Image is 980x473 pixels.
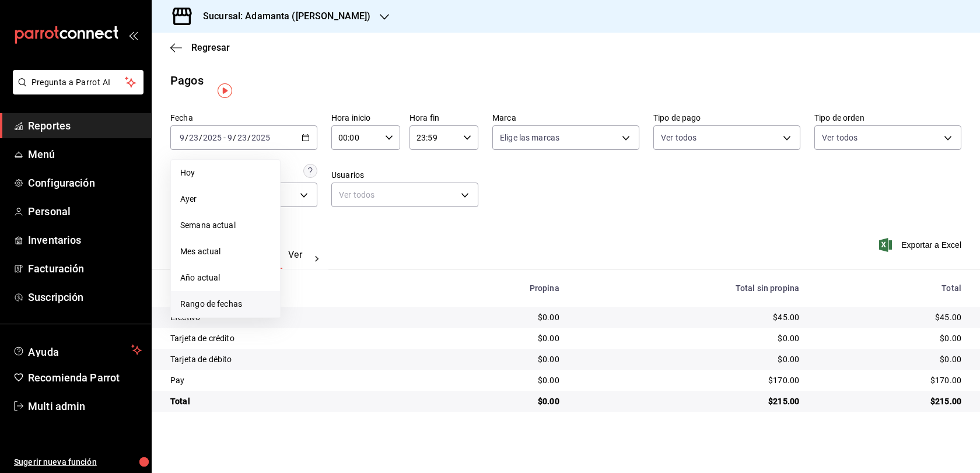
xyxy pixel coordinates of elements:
input: -- [188,133,199,142]
span: Semana actual [180,219,271,232]
div: Pay [170,374,418,386]
span: Regresar [191,42,230,53]
h3: Sucursal: Adamanta ([PERSON_NAME]) [194,9,370,23]
div: $0.00 [437,374,559,386]
label: Hora inicio [331,114,400,122]
div: $0.00 [818,332,961,344]
label: Fecha [170,114,317,122]
button: Regresar [170,42,230,53]
span: Ayuda [28,343,127,357]
div: $215.00 [578,395,800,407]
img: Tooltip marker [218,83,232,98]
div: Tipo de pago [170,283,418,293]
span: Elige las marcas [500,132,559,143]
span: Reportes [28,118,142,134]
input: -- [237,133,247,142]
button: Exportar a Excel [881,238,961,252]
span: Multi admin [28,398,142,414]
span: Año actual [180,272,271,284]
button: open_drawer_menu [128,30,138,40]
div: $0.00 [578,332,800,344]
span: Inventarios [28,232,142,248]
div: Ver todos [331,183,478,207]
span: Personal [28,204,142,219]
div: Propina [437,283,559,293]
label: Hora fin [409,114,478,122]
span: Ver todos [661,132,696,143]
span: Rango de fechas [180,298,271,310]
span: Configuración [28,175,142,191]
div: $0.00 [818,353,961,365]
div: Tarjeta de débito [170,353,418,365]
div: $45.00 [578,311,800,323]
span: / [247,133,251,142]
span: Recomienda Parrot [28,370,142,386]
span: / [185,133,188,142]
input: -- [179,133,185,142]
input: ---- [251,133,271,142]
a: Pregunta a Parrot AI [8,85,143,97]
div: Total [170,395,418,407]
div: $0.00 [437,311,559,323]
span: Suscripción [28,289,142,305]
span: Ver todos [822,132,857,143]
span: / [199,133,202,142]
div: Pagos [170,72,204,89]
div: $170.00 [578,374,800,386]
span: - [223,133,226,142]
div: $170.00 [818,374,961,386]
label: Usuarios [331,171,478,179]
span: Ayer [180,193,271,205]
div: Total [818,283,961,293]
div: $45.00 [818,311,961,323]
label: Tipo de pago [653,114,800,122]
span: / [233,133,236,142]
label: Tipo de orden [814,114,961,122]
span: Sugerir nueva función [14,456,142,468]
div: Total sin propina [578,283,800,293]
button: Pregunta a Parrot AI [13,70,143,94]
input: -- [227,133,233,142]
span: Hoy [180,167,271,179]
span: Facturación [28,261,142,276]
div: Tarjeta de crédito [170,332,418,344]
div: $0.00 [437,332,559,344]
input: ---- [202,133,222,142]
button: Ver pagos [288,249,332,269]
div: $215.00 [818,395,961,407]
div: Efectivo [170,311,418,323]
div: $0.00 [437,353,559,365]
span: Menú [28,146,142,162]
span: Mes actual [180,246,271,258]
label: Marca [492,114,639,122]
span: Pregunta a Parrot AI [32,76,125,89]
div: $0.00 [437,395,559,407]
div: $0.00 [578,353,800,365]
